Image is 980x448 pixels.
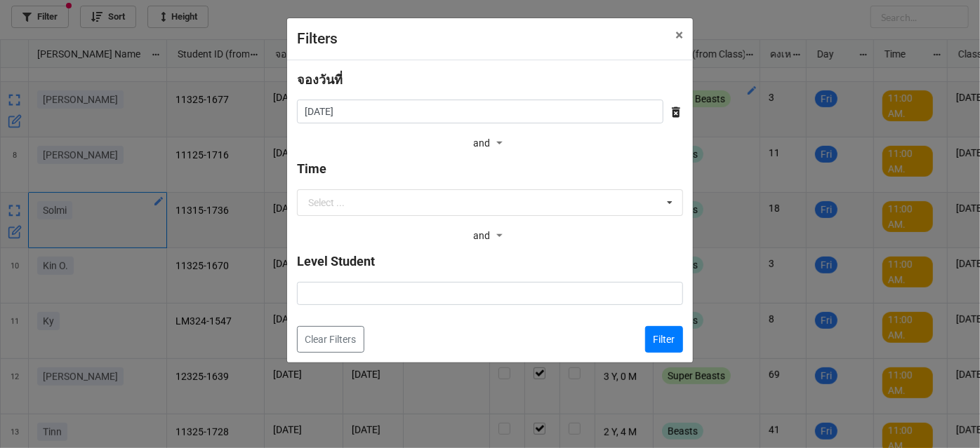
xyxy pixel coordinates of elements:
[675,27,683,43] span: ×
[473,226,507,247] div: and
[297,159,326,179] label: Time
[297,70,343,90] label: จองวันที่
[645,326,683,353] button: Filter
[297,100,663,123] input: Date
[297,252,375,271] label: Level Student
[308,198,345,208] div: Select ...
[473,133,507,154] div: and
[297,326,364,353] button: Clear Filters
[297,28,644,50] div: Filters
